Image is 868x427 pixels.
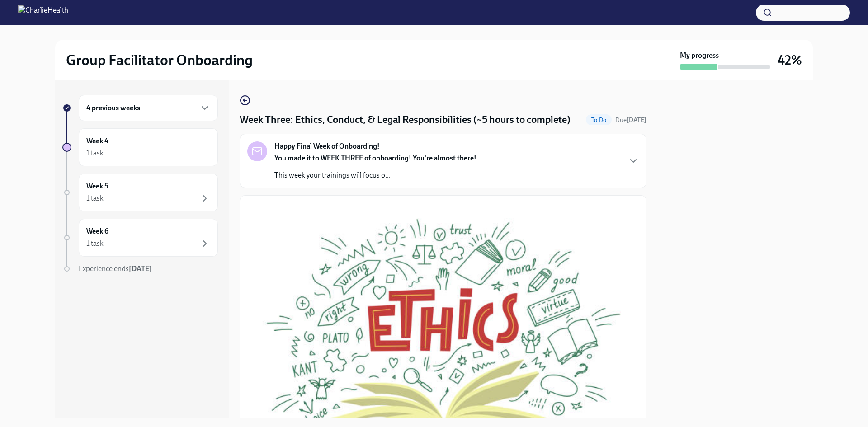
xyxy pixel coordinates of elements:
img: CharlieHealth [18,5,68,20]
h6: Week 4 [86,136,108,146]
div: 1 task [86,193,104,203]
span: To Do [586,117,612,123]
strong: Happy Final Week of Onboarding! [274,141,380,151]
span: Due [615,116,646,124]
span: September 8th, 2025 10:00 [615,116,646,124]
h3: 42% [778,52,802,68]
a: Week 41 task [62,128,218,166]
h6: Week 6 [86,226,108,236]
strong: You made it to WEEK THREE of onboarding! You're almost there! [274,154,476,162]
strong: [DATE] [627,116,646,124]
strong: My progress [680,51,719,61]
h6: Week 5 [86,181,108,191]
a: Week 51 task [62,174,218,211]
div: 1 task [86,148,104,158]
div: 1 task [86,239,104,249]
div: 4 previous weeks [79,95,218,121]
strong: [DATE] [129,264,152,273]
h2: Group Facilitator Onboarding [66,51,253,69]
h6: 4 previous weeks [86,103,140,113]
h4: Week Three: Ethics, Conduct, & Legal Responsibilities (~5 hours to complete) [240,113,571,127]
a: Week 61 task [62,219,218,257]
span: Experience ends [79,264,152,273]
p: This week your trainings will focus o... [274,170,476,180]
